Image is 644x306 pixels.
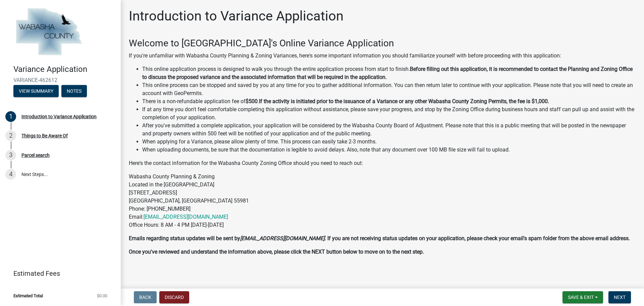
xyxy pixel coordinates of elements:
[246,98,258,104] strong: $500
[61,85,87,97] button: Notes
[142,65,636,81] li: This online application process is designed to walk you through the entire application process fr...
[259,98,549,104] strong: If the activity is initiated prior to the issuance of a Variance or any other Wabasha County Zoni...
[144,214,228,220] a: [EMAIL_ADDRESS][DOMAIN_NAME]
[129,52,636,60] p: If you're unfamiliar with Wabasha County Planning & Zoning Variances, here's some important infor...
[21,153,50,158] div: Parcel search
[139,295,151,300] span: Back
[61,89,87,94] wm-modal-confirm: Notes
[13,7,85,57] img: Wabasha County, Minnesota
[325,235,630,242] strong: . If you are not receiving status updates on your application, please check your email's spam fol...
[562,291,603,303] button: Save & Exit
[142,122,636,138] li: After you've submitted a complete application, your application will be considered by the Wabasha...
[5,150,16,161] div: 3
[614,295,626,300] span: Next
[142,81,636,97] li: This online process can be stopped and saved by you at any time for you to gather additional info...
[608,291,631,303] button: Next
[21,114,97,119] div: Introduction to Variance Application
[13,294,43,298] span: Estimated Total
[142,66,633,80] strong: Before filling out this application, it is recommended to contact the Planning and Zoning Office ...
[13,64,115,74] h4: Variance Application
[13,85,59,97] button: View Summary
[5,169,16,180] div: 4
[13,89,59,94] wm-modal-confirm: Summary
[129,159,636,167] p: Here's the contact information for the Wabasha County Zoning Office should you need to reach out:
[129,235,240,242] strong: Emails regarding status updates will be sent by
[129,8,343,24] h1: Introduction to Variance Application
[159,291,189,303] button: Discard
[129,38,636,49] h3: Welcome to [GEOGRAPHIC_DATA]'s Online Variance Application
[142,105,636,122] li: If at any time you don't feel comfortable completing this application without assistance, please ...
[129,173,636,229] p: Wabasha County Planning & Zoning Located in the [GEOGRAPHIC_DATA] [STREET_ADDRESS] [GEOGRAPHIC_DA...
[5,130,16,141] div: 2
[5,111,16,122] div: 1
[13,77,107,83] span: VARIANCE-462612
[142,138,636,146] li: When applying for a Variance, please allow plenty of time. This process can easily take 2-3 months.
[142,97,636,105] li: There is a non-refundable application fee of .
[97,294,107,298] span: $0.00
[21,133,68,138] div: Things to Be Aware Of
[129,249,424,255] strong: Once you've reviewed and understand the information above, please click the NEXT button below to ...
[142,146,636,154] li: When uploading documents, be sure that the documentation is legible to avoid delays. Also, note t...
[240,235,325,242] strong: [EMAIL_ADDRESS][DOMAIN_NAME]
[568,295,594,300] span: Save & Exit
[134,291,157,303] button: Back
[5,267,110,280] a: Estimated Fees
